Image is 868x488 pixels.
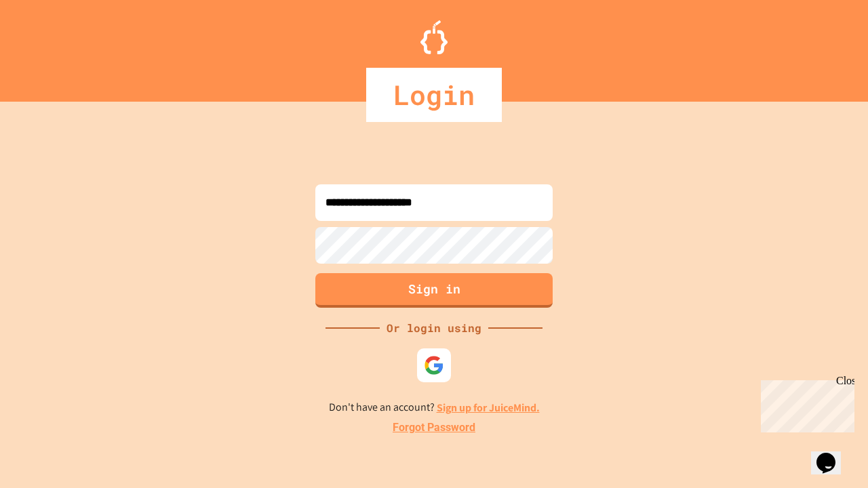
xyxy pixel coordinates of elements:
iframe: chat widget [755,375,854,432]
button: Sign in [315,273,553,308]
a: Forgot Password [393,420,475,436]
img: Logo.svg [420,20,448,54]
div: Login [366,68,502,122]
iframe: chat widget [811,434,854,474]
div: Or login using [380,320,488,336]
div: Chat with us now!Close [5,5,94,86]
a: Sign up for JuiceMind. [437,401,540,415]
p: Don't have an account? [329,399,540,416]
img: google-icon.svg [424,355,444,375]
